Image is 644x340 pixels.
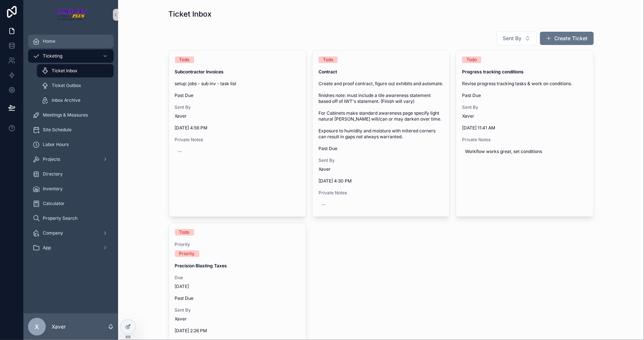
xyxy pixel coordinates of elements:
[28,35,114,48] a: Home
[321,202,326,208] div: --
[462,137,587,143] span: Private Notes
[175,137,300,143] span: Private Notes
[43,156,60,162] span: Projects
[462,125,587,131] span: [DATE] 11:41 AM
[540,32,594,45] button: Create Ticket
[52,97,80,103] span: Inbox Archive
[37,64,114,77] a: Ticket Inbox
[175,242,300,247] span: Priority
[24,30,118,264] div: scrollable content
[28,226,114,240] a: Company
[43,215,78,221] span: Property Search
[43,245,51,251] span: App
[179,56,190,63] div: Todo
[318,69,337,74] strong: Contract
[175,104,300,110] span: Sent By
[318,190,444,196] span: Private Notes
[462,104,587,110] span: Sent By
[43,142,69,148] span: Labor Hours
[175,81,300,87] span: setup: jobs - sub inv - task list
[175,113,187,119] span: Xaver
[323,56,333,63] div: Todo
[43,230,63,236] span: Company
[175,69,224,74] strong: Subcontractor Invoices
[318,81,444,140] span: Create and proof contract, figure out exhibits and automate. finishes note: must include a tile a...
[52,83,81,89] span: Ticket Outbox
[43,201,65,207] span: Calculator
[43,186,63,192] span: Inventory
[28,241,114,254] a: App
[28,123,114,136] a: Site Schedule
[28,182,114,195] a: Inventory
[43,53,62,59] span: Ticketing
[175,275,300,281] span: Due
[175,307,300,313] span: Sent By
[179,250,195,257] div: Priority
[318,146,444,152] span: Past Due
[175,93,300,98] span: Past Due
[37,94,114,107] a: Inbox Archive
[28,212,114,225] a: Property Search
[28,153,114,166] a: Projects
[318,178,444,184] span: [DATE] 4:30 PM
[28,197,114,210] a: Calculator
[28,49,114,63] a: Ticketing
[175,328,300,334] span: [DATE] 2:26 PM
[28,138,114,151] a: Labor Hours
[462,93,587,98] span: Past Due
[175,125,300,131] span: [DATE] 4:56 PM
[175,295,300,301] span: Past Due
[43,112,88,118] span: Meetings & Measures
[178,149,182,155] div: --
[52,68,78,74] span: Ticket Inbox
[318,166,331,172] span: Xaver
[462,69,524,74] strong: Progress tracking conditions
[466,56,477,63] div: Todo
[35,322,39,331] span: X
[503,35,522,42] span: Sent By
[169,9,212,19] h1: Ticket Inbox
[175,316,187,322] span: Xaver
[43,38,55,44] span: Home
[179,229,190,236] div: Todo
[43,171,63,177] span: Directory
[462,113,474,119] span: Xaver
[318,157,444,163] span: Sent By
[28,108,114,122] a: Meetings & Measures
[497,31,537,45] button: Select Button
[28,167,114,181] a: Directory
[465,149,584,155] span: Workflow works great, set conditions
[52,323,66,330] p: Xaver
[175,284,189,289] p: [DATE]
[37,79,114,92] a: Ticket Outbox
[55,9,87,21] img: App logo
[462,81,587,87] span: Revise progress tracking tasks & work on conditions.
[175,263,227,268] strong: Precision Blasting Taxes
[43,127,72,133] span: Site Schedule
